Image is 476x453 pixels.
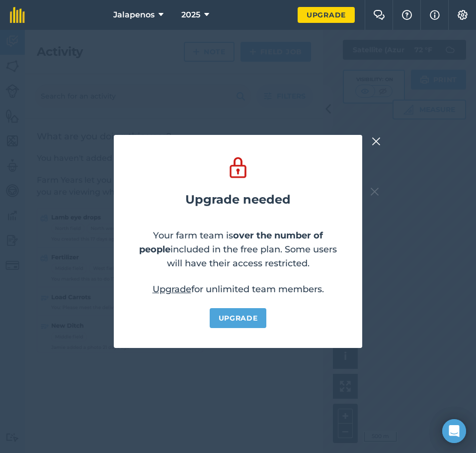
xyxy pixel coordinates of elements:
img: A cog icon [457,10,469,20]
a: Upgrade [210,308,267,328]
img: svg+xml;base64,PHN2ZyB4bWxucz0iaHR0cDovL3d3dy53My5vcmcvMjAwMC9zdmciIHdpZHRoPSIyMiIgaGVpZ2h0PSIzMC... [372,135,381,147]
img: Two speech bubbles overlapping with the left bubble in the forefront [373,10,385,20]
img: svg+xml;base64,PHN2ZyB4bWxucz0iaHR0cDovL3d3dy53My5vcmcvMjAwMC9zdmciIHdpZHRoPSIxNyIgaGVpZ2h0PSIxNy... [430,9,440,21]
strong: over the number of people [139,230,323,255]
img: fieldmargin Logo [10,7,25,23]
a: Upgrade [298,7,355,23]
img: A question mark icon [401,10,413,20]
div: Open Intercom Messenger [442,419,466,443]
h2: Upgrade needed [185,193,291,207]
span: Jalapenos [113,9,155,21]
span: 2025 [181,9,200,21]
p: Your farm team is included in the free plan. Some users will have their access restricted. [134,228,342,270]
p: for unlimited team members. [153,282,324,296]
a: Upgrade [153,284,191,295]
